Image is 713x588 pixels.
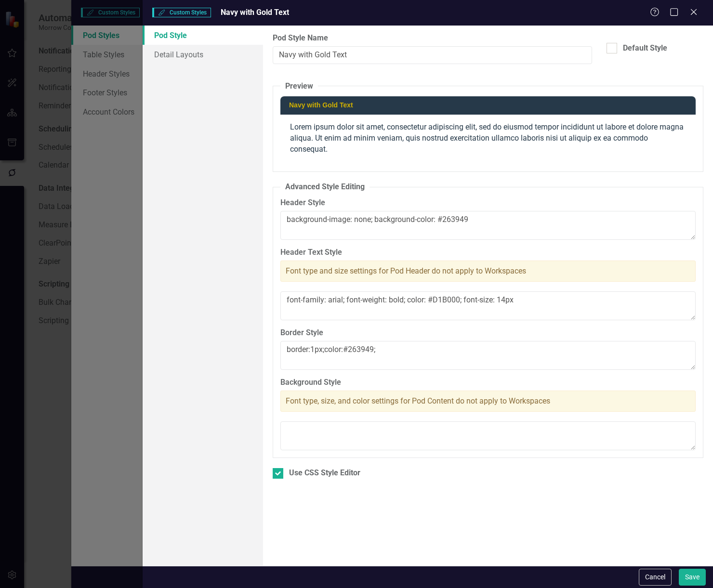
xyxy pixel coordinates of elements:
span: Navy with Gold Text [289,101,353,109]
div: Use CSS Style Editor [289,468,360,479]
div: Lorem ipsum dolor sit amet, consectetur adipiscing elit, sed do eiusmod tempor incididunt ut labo... [280,115,696,165]
span: Navy with Gold Text [221,8,289,17]
label: Background Style [280,377,696,388]
textarea: background-image: none; background-color: #263949 [280,211,696,240]
div: Font type and size settings for Pod Header do not apply to Workspaces [280,261,696,282]
div: Default Style [623,43,667,54]
legend: Advanced Style Editing [280,182,370,193]
label: Header Style [280,197,696,209]
label: Pod Style Name [273,33,592,44]
textarea: font-family: arial; font-weight: bold; color: #D1B000; font-size: 14px [280,291,696,320]
label: Header Text Style [280,247,696,258]
textarea: border:1px;color:#263949; [280,341,696,370]
button: Save [679,569,706,586]
a: Pod Style [143,26,263,45]
div: Font type, size, and color settings for Pod Content do not apply to Workspaces [280,391,696,412]
a: Detail Layouts [143,45,263,64]
label: Border Style [280,327,696,339]
button: Cancel [639,569,672,586]
input: Pod Style Name [273,46,592,64]
legend: Preview [280,81,318,92]
span: Custom Styles [152,8,211,17]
